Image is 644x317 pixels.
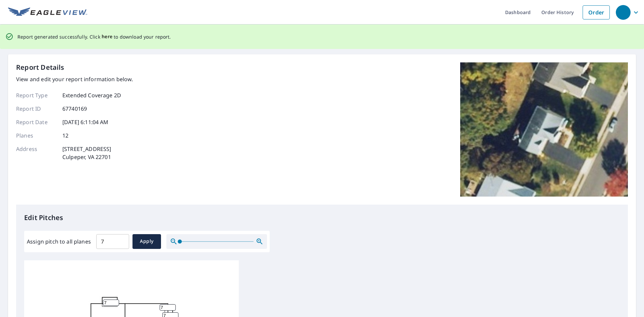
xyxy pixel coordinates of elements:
[460,62,628,197] img: Top image
[102,33,113,41] button: here
[8,7,87,17] img: EV Logo
[16,105,56,113] p: Report ID
[16,145,56,161] p: Address
[132,234,161,249] button: Apply
[16,131,56,140] p: Planes
[17,33,171,41] p: Report generated successfully. Click to download your report.
[16,75,133,83] p: View and edit your report information below.
[16,118,56,126] p: Report Date
[16,62,64,72] p: Report Details
[16,91,56,99] p: Report Type
[62,91,121,99] p: Extended Coverage 2D
[96,232,129,251] input: 00.0
[62,131,68,140] p: 12
[138,237,156,246] span: Apply
[27,237,91,246] label: Assign pitch to all planes
[24,213,620,223] p: Edit Pitches
[583,5,610,19] a: Order
[62,105,87,113] p: 67740169
[62,118,109,126] p: [DATE] 6:11:04 AM
[62,145,111,161] p: [STREET_ADDRESS] Culpeper, VA 22701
